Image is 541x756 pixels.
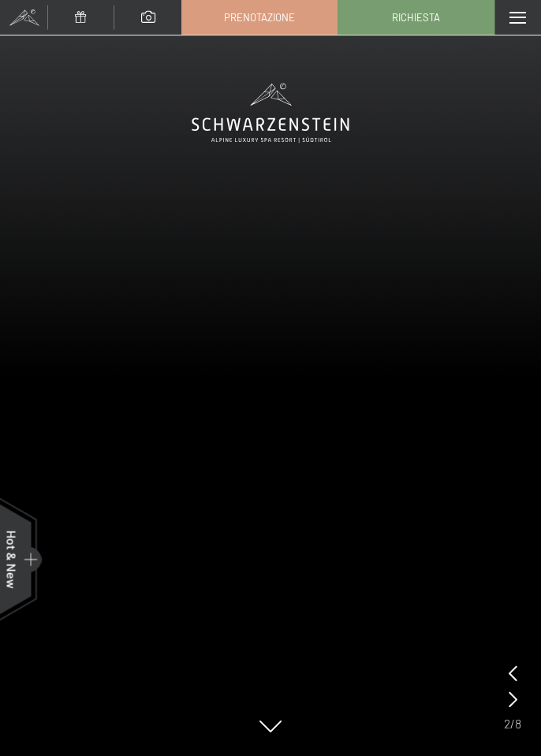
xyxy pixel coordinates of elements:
[504,715,510,732] span: 2
[515,715,521,732] span: 8
[392,10,440,24] span: Richiesta
[338,1,493,34] a: Richiesta
[5,530,20,588] span: Hot & New
[224,10,295,24] span: Prenotazione
[182,1,337,34] a: Prenotazione
[510,715,515,732] span: /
